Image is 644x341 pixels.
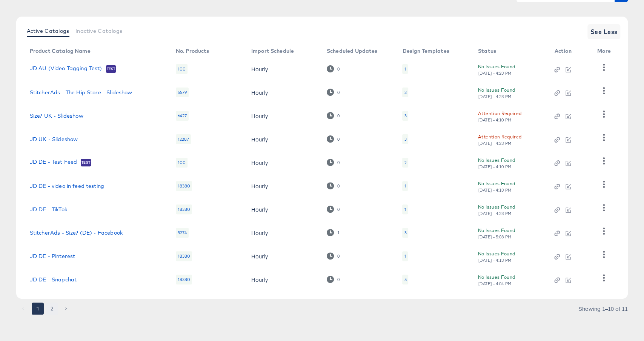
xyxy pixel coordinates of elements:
div: Design Templates [402,48,449,54]
a: JD DE - TikTok [30,206,67,212]
div: 1 [404,66,406,72]
div: 3 [402,134,408,144]
span: See Less [590,26,618,37]
button: Go to next page [60,303,72,315]
div: 3 [404,113,406,119]
button: See Less [587,24,621,39]
div: 3 [404,89,406,95]
td: Hourly [245,127,321,151]
td: Hourly [245,221,321,244]
div: 1 [404,183,406,189]
div: 18380 [176,181,192,191]
div: 0 [327,135,340,143]
div: 5 [404,276,406,283]
div: 100 [176,64,188,74]
button: Attention Required[DATE] - 4:23 PM [478,133,521,146]
a: JD DE - video in feed testing [30,183,104,189]
div: 0 [327,65,340,72]
a: JD UK - Slideshow [30,136,78,142]
div: 3274 [176,228,189,238]
span: Active Catalogs [27,28,69,34]
div: 12287 [176,134,191,144]
div: 18380 [176,275,192,284]
div: 5579 [176,88,189,97]
div: 1 [402,64,408,74]
div: 3 [404,230,406,236]
div: 1 [404,253,406,259]
td: Hourly [245,104,321,127]
div: 0 [337,66,340,72]
a: JD AU (Video Tagging Test) [30,65,102,73]
a: JD DE - Test Feed [30,159,77,166]
div: 1 [327,229,340,236]
a: StitcherAds - The Hip Store - Slideshow [30,89,132,95]
div: 3 [402,228,408,238]
div: Attention Required [478,133,521,141]
td: Hourly [245,174,321,198]
div: 0 [337,183,340,189]
td: Hourly [245,151,321,174]
div: 2 [404,160,406,166]
div: 0 [327,252,340,260]
div: 1 [337,230,340,235]
div: 0 [337,277,340,282]
div: 1 [402,251,408,261]
div: 1 [402,181,408,191]
th: Action [548,45,591,57]
a: StitcherAds - Size? (DE) - Facebook [30,230,123,236]
div: Scheduled Updates [327,48,378,54]
div: 18380 [176,204,192,214]
div: 2 [402,158,408,167]
div: 0 [327,89,340,96]
a: JD DE - Snapchat [30,276,77,283]
div: 0 [327,182,340,189]
div: Attention Required [478,109,521,117]
div: 0 [337,207,340,212]
div: 3 [402,111,408,121]
span: Test [106,66,116,72]
div: 0 [337,253,340,259]
button: Go to page 2 [46,303,58,315]
div: 0 [337,137,340,142]
div: 18380 [176,251,192,261]
div: 6427 [176,111,189,121]
button: page 1 [32,303,44,315]
div: 1 [402,204,408,214]
div: 0 [327,276,340,283]
div: 0 [337,113,340,118]
div: Product Catalog Name [30,48,91,54]
div: No. Products [176,48,209,54]
div: 0 [337,160,340,165]
div: Import Schedule [251,48,294,54]
a: Size? UK - Slideshow [30,113,83,119]
div: 100 [176,158,188,167]
nav: pagination navigation [16,303,74,315]
th: More [591,45,620,57]
button: Attention Required[DATE] - 4:10 PM [478,109,521,123]
th: Status [472,45,549,57]
td: Hourly [245,198,321,221]
div: 5 [402,275,408,284]
td: Hourly [245,268,321,291]
div: 0 [337,90,340,95]
div: 1 [404,206,406,212]
div: 0 [327,206,340,213]
div: 0 [327,112,340,119]
div: [DATE] - 4:23 PM [478,141,512,146]
div: 3 [404,136,406,142]
div: 0 [327,159,340,166]
div: 3 [402,88,408,97]
a: JD DE - Pinterest [30,253,75,259]
div: [DATE] - 4:10 PM [478,117,512,123]
td: Hourly [245,244,321,268]
span: Test [81,160,91,166]
td: Hourly [245,57,321,81]
div: Showing 1–10 of 11 [578,306,628,311]
span: Inactive Catalogs [75,28,123,34]
td: Hourly [245,81,321,104]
